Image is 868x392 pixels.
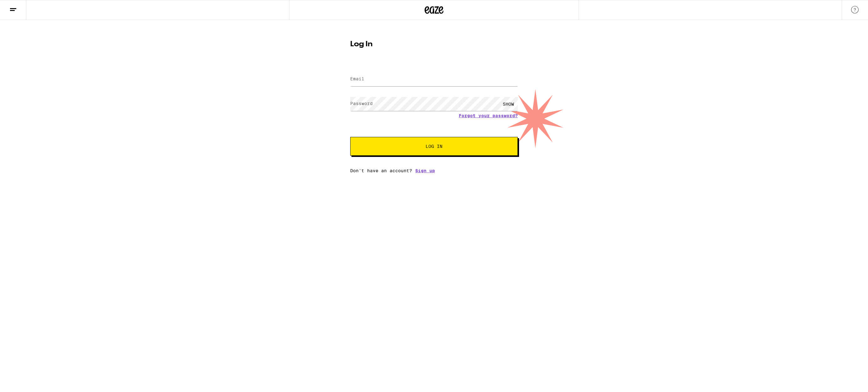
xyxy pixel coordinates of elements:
a: Sign up [415,168,435,173]
button: Log In [350,137,518,156]
input: Email [350,72,518,86]
a: Forgot your password? [459,113,518,118]
h1: Log In [350,41,518,48]
div: Don't have an account? [350,168,518,173]
div: SHOW [499,97,518,111]
label: Password [350,101,373,106]
label: Email [350,76,364,81]
span: Log In [426,144,442,148]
